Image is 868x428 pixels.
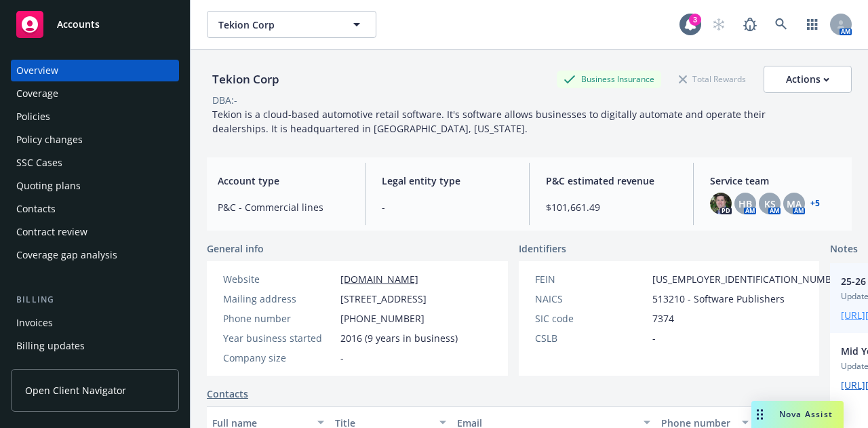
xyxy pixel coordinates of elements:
a: Coverage gap analysis [11,244,179,266]
a: +5 [810,199,820,208]
span: - [382,200,513,214]
a: Contacts [207,387,248,401]
div: Actions [786,66,829,92]
div: Tekion Corp [207,71,285,88]
span: Legal entity type [382,174,513,188]
div: Phone number [223,311,335,326]
span: MA [787,197,802,211]
a: Coverage [11,83,179,104]
div: Billing updates [16,335,85,357]
span: P&C - Commercial lines [218,200,349,214]
span: Tekion Corp [218,18,336,32]
a: Start snowing [705,11,732,38]
span: - [340,351,344,365]
div: Company size [223,351,335,365]
div: Drag to move [751,401,768,428]
div: 3 [689,14,701,26]
div: Total Rewards [672,71,753,87]
span: Identifiers [519,241,566,256]
span: General info [207,241,264,256]
div: Billing [11,293,179,307]
button: Actions [764,66,852,93]
span: [STREET_ADDRESS] [340,292,427,306]
span: [PHONE_NUMBER] [340,311,425,326]
button: Tekion Corp [207,11,376,38]
span: HB [738,197,752,211]
span: [US_EMPLOYER_IDENTIFICATION_NUMBER] [652,272,846,286]
div: Business Insurance [557,71,661,87]
span: Account type [218,174,349,188]
a: Quoting plans [11,175,179,197]
span: $101,661.49 [546,200,677,214]
a: Switch app [799,11,826,38]
a: [DOMAIN_NAME] [340,273,418,286]
div: Website [223,272,335,286]
div: NAICS [535,292,647,306]
a: Contacts [11,198,179,220]
span: Nova Assist [779,408,833,420]
div: Policy changes [16,129,83,151]
a: Policies [11,106,179,128]
a: Accounts [11,5,179,43]
span: Notes [830,241,858,258]
a: SSC Cases [11,152,179,174]
div: SIC code [535,311,647,326]
span: Tekion is a cloud-based automotive retail software. It's software allows businesses to digitally ... [212,108,768,135]
span: 7374 [652,311,674,326]
div: Mailing address [223,292,335,306]
div: FEIN [535,272,647,286]
div: Overview [16,60,58,81]
span: Service team [710,174,841,188]
div: SSC Cases [16,152,62,174]
div: Invoices [16,312,53,334]
a: Billing updates [11,335,179,357]
div: Coverage [16,83,58,104]
span: - [652,331,656,345]
a: Invoices [11,312,179,334]
div: DBA: - [212,93,237,107]
div: Contract review [16,221,87,243]
a: Search [768,11,795,38]
span: Open Client Navigator [25,383,126,397]
div: CSLB [535,331,647,345]
button: Nova Assist [751,401,844,428]
span: 513210 - Software Publishers [652,292,785,306]
a: Contract review [11,221,179,243]
div: Contacts [16,198,56,220]
a: Report a Bug [736,11,764,38]
div: Year business started [223,331,335,345]
img: photo [710,193,732,214]
span: P&C estimated revenue [546,174,677,188]
span: Accounts [57,19,100,30]
span: KS [764,197,776,211]
div: Coverage gap analysis [16,244,117,266]
span: 2016 (9 years in business) [340,331,458,345]
div: Policies [16,106,50,128]
div: Quoting plans [16,175,81,197]
a: Overview [11,60,179,81]
a: Policy changes [11,129,179,151]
